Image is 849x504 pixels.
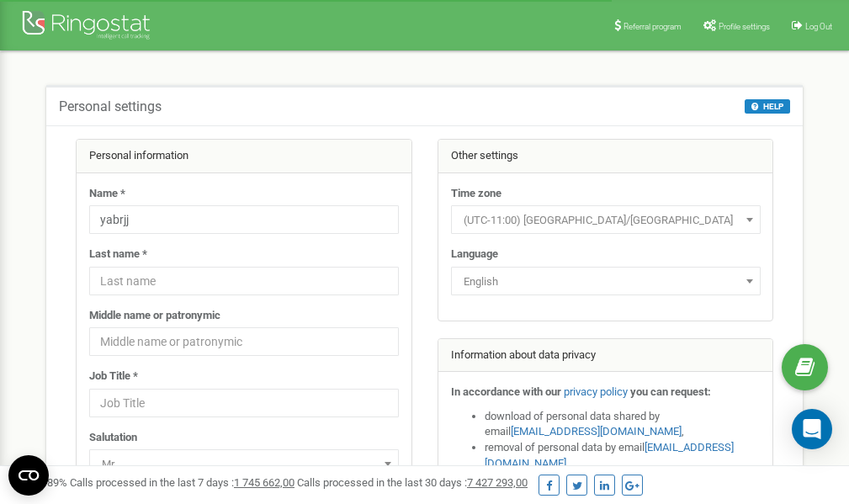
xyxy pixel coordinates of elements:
[89,389,399,417] input: Job Title
[511,425,682,438] a: [EMAIL_ADDRESS][DOMAIN_NAME]
[451,186,501,202] label: Time zone
[564,385,628,398] a: privacy policy
[95,453,393,476] span: Mr.
[438,140,773,173] div: Other settings
[59,99,162,114] h5: Personal settings
[297,476,528,489] span: Calls processed in the last 30 days :
[457,270,755,294] span: English
[70,476,294,489] span: Calls processed in the last 7 days :
[89,186,125,202] label: Name *
[8,455,49,496] button: Open CMP widget
[89,369,138,385] label: Job Title *
[485,409,761,440] li: download of personal data shared by email ,
[438,339,773,373] div: Information about data privacy
[630,385,711,398] strong: you can request:
[623,22,682,31] span: Referral program
[719,22,770,31] span: Profile settings
[89,327,399,356] input: Middle name or patronymic
[89,205,399,234] input: Name
[451,247,498,263] label: Language
[805,22,832,31] span: Log Out
[792,409,832,449] div: Open Intercom Messenger
[89,449,399,478] span: Mr.
[451,205,761,234] span: (UTC-11:00) Pacific/Midway
[451,385,561,398] strong: In accordance with our
[485,440,761,471] li: removal of personal data by email ,
[745,99,790,114] button: HELP
[89,308,220,324] label: Middle name or patronymic
[89,247,147,263] label: Last name *
[457,209,755,232] span: (UTC-11:00) Pacific/Midway
[89,267,399,295] input: Last name
[467,476,528,489] u: 7 427 293,00
[77,140,411,173] div: Personal information
[89,430,137,446] label: Salutation
[234,476,294,489] u: 1 745 662,00
[451,267,761,295] span: English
